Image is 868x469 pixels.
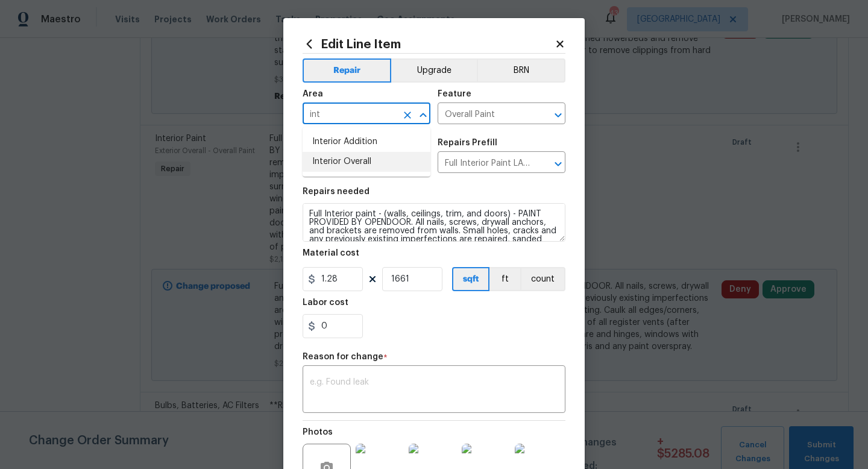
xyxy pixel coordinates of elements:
[303,132,430,152] li: Interior Addition
[303,187,370,196] h5: Repairs needed
[303,298,348,307] h5: Labor cost
[399,107,416,124] button: Clear
[303,353,383,361] h5: Reason for change
[303,249,359,257] h5: Material cost
[477,58,565,83] button: BRN
[303,428,333,436] h5: Photos
[438,90,471,98] h5: Feature
[303,152,430,172] li: Interior Overall
[303,90,323,98] h5: Area
[415,107,432,124] button: Close
[550,107,567,124] button: Open
[303,203,565,242] textarea: Full Interior paint - (walls, ceilings, trim, and doors) - PAINT PROVIDED BY OPENDOOR. All nails,...
[489,267,520,291] button: ft
[438,139,497,147] h5: Repairs Prefill
[391,58,477,83] button: Upgrade
[452,267,489,291] button: sqft
[303,37,555,51] h2: Edit Line Item
[520,267,565,291] button: count
[303,58,391,83] button: Repair
[550,156,567,172] button: Open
